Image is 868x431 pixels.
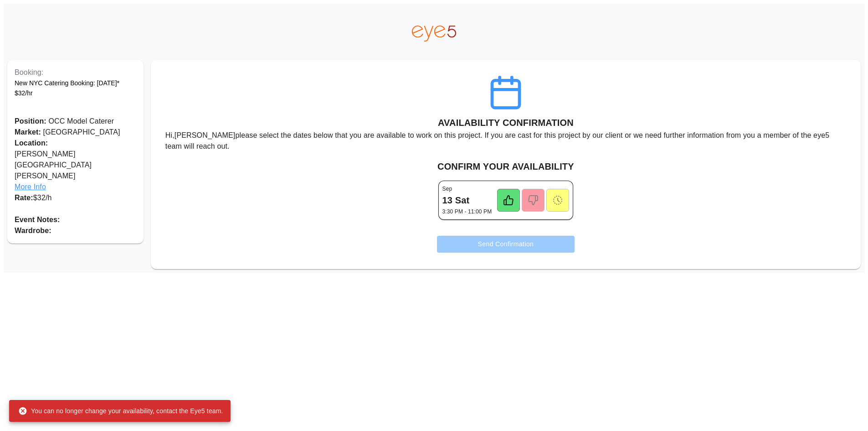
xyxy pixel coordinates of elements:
[15,214,136,225] p: Event Notes:
[18,403,223,419] div: You can no longer change your availability, contact the Eye5 team.
[15,194,33,202] span: Rate:
[15,128,41,136] span: Market:
[15,78,136,99] p: New NYC Catering Booking: [DATE]* $32/hr
[412,26,456,42] img: eye5
[442,193,470,208] h6: 13 Sat
[438,115,574,130] h6: AVAILABILITY CONFIRMATION
[165,130,846,152] p: Hi, [PERSON_NAME] please select the dates below that you are available to work on this project. I...
[15,116,136,127] p: OCC Model Caterer
[15,67,136,78] p: Booking:
[15,182,136,192] span: More Info
[442,185,452,193] p: Sep
[442,208,492,216] p: 3:30 PM - 11:00 PM
[437,236,575,253] button: Send Confirmation
[15,138,136,192] p: [PERSON_NAME][GEOGRAPHIC_DATA][PERSON_NAME]
[15,192,136,203] p: $ 32 /h
[15,127,136,138] p: [GEOGRAPHIC_DATA]
[15,138,136,149] span: Location:
[15,117,46,125] span: Position:
[15,225,136,236] p: Wardrobe:
[158,159,853,174] h6: CONFIRM YOUR AVAILABILITY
